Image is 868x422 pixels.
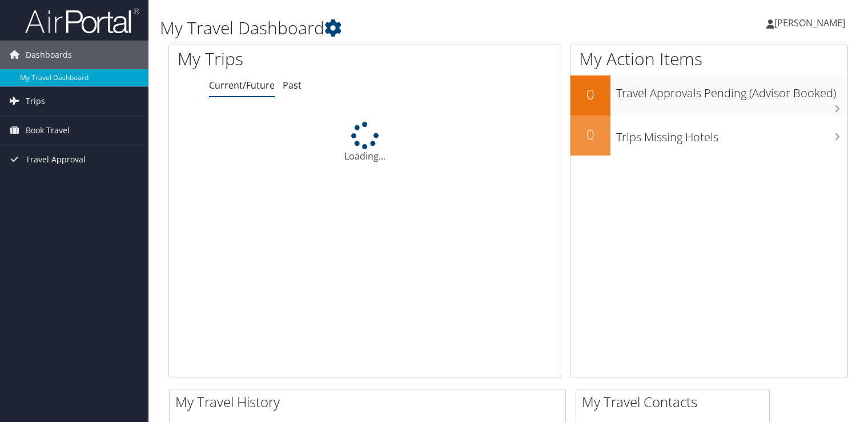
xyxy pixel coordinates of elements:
span: [PERSON_NAME] [774,17,845,29]
h3: Trips Missing Hotels [616,124,847,145]
h1: My Action Items [570,47,847,71]
h2: 0 [570,125,610,144]
span: Trips [26,87,45,116]
img: airportal-logo.png [25,7,139,34]
h2: 0 [570,85,610,104]
h3: Travel Approvals Pending (Advisor Booked) [616,79,847,101]
span: Travel Approval [26,145,86,174]
a: [PERSON_NAME] [766,6,857,40]
h2: My Travel History [175,392,565,412]
h1: My Trips [178,47,389,71]
span: Book Travel [26,116,70,145]
a: 0Travel Approvals Pending (Advisor Booked) [570,75,847,116]
span: Dashboards [26,41,72,69]
div: Loading... [169,122,561,163]
a: Current/Future [209,79,275,91]
h2: My Travel Contacts [582,392,769,412]
a: Past [283,79,302,91]
a: 0Trips Missing Hotels [570,116,847,156]
h1: My Travel Dashboard [160,16,624,40]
